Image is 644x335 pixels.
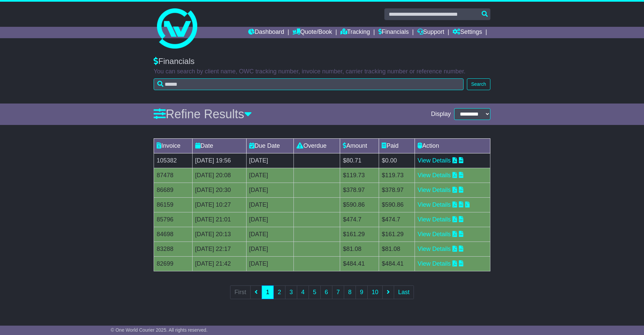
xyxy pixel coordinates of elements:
td: [DATE] 20:13 [192,227,246,242]
td: [DATE] [246,183,294,197]
td: [DATE] 20:30 [192,183,246,197]
a: View Details [418,246,451,252]
a: Refine Results [154,107,252,121]
td: $378.97 [379,183,415,197]
a: View Details [418,260,451,267]
div: Financials [154,57,490,66]
td: Action [415,138,490,153]
td: [DATE] [246,212,294,227]
a: Last [394,285,414,299]
td: 86159 [154,197,193,212]
a: 9 [356,285,368,299]
td: [DATE] [246,197,294,212]
td: [DATE] [246,242,294,256]
td: [DATE] [246,168,294,183]
td: $119.73 [379,168,415,183]
td: 87478 [154,168,193,183]
td: Overdue [294,138,340,153]
td: 85796 [154,212,193,227]
a: 4 [297,285,309,299]
td: $474.7 [379,212,415,227]
p: You can search by client name, OWC tracking number, invoice number, carrier tracking number or re... [154,68,490,75]
td: Amount [340,138,379,153]
td: $590.86 [340,197,379,212]
td: [DATE] 21:01 [192,212,246,227]
td: $81.08 [340,242,379,256]
a: View Details [418,187,451,193]
td: 105382 [154,153,193,168]
td: 86689 [154,183,193,197]
td: $484.41 [379,256,415,271]
td: [DATE] 21:42 [192,256,246,271]
td: [DATE] 20:08 [192,168,246,183]
td: $474.7 [340,212,379,227]
a: Dashboard [248,27,284,38]
td: [DATE] 10:27 [192,197,246,212]
a: Quote/Book [292,27,332,38]
a: Tracking [340,27,370,38]
a: 10 [367,285,383,299]
span: Display [431,111,451,118]
a: Support [417,27,444,38]
td: [DATE] [246,153,294,168]
a: View Details [418,201,451,208]
td: $378.97 [340,183,379,197]
td: Invoice [154,138,193,153]
a: 6 [320,285,332,299]
td: $484.41 [340,256,379,271]
td: $119.73 [340,168,379,183]
a: View Details [418,157,451,164]
a: 5 [309,285,321,299]
td: Paid [379,138,415,153]
a: Settings [452,27,482,38]
span: © One World Courier 2025. All rights reserved. [111,327,208,333]
td: [DATE] 22:17 [192,242,246,256]
td: Due Date [246,138,294,153]
a: Financials [378,27,409,38]
td: $80.71 [340,153,379,168]
td: $81.08 [379,242,415,256]
td: [DATE] 19:56 [192,153,246,168]
td: $161.29 [379,227,415,242]
a: View Details [418,172,451,179]
button: Search [467,78,490,90]
a: 7 [332,285,344,299]
td: [DATE] [246,227,294,242]
a: View Details [418,216,451,223]
a: 3 [285,285,297,299]
td: 82699 [154,256,193,271]
a: 2 [273,285,285,299]
a: 1 [262,285,274,299]
td: 83288 [154,242,193,256]
a: 8 [344,285,356,299]
td: Date [192,138,246,153]
td: $161.29 [340,227,379,242]
td: [DATE] [246,256,294,271]
td: $590.86 [379,197,415,212]
td: $0.00 [379,153,415,168]
td: 84698 [154,227,193,242]
a: View Details [418,231,451,238]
